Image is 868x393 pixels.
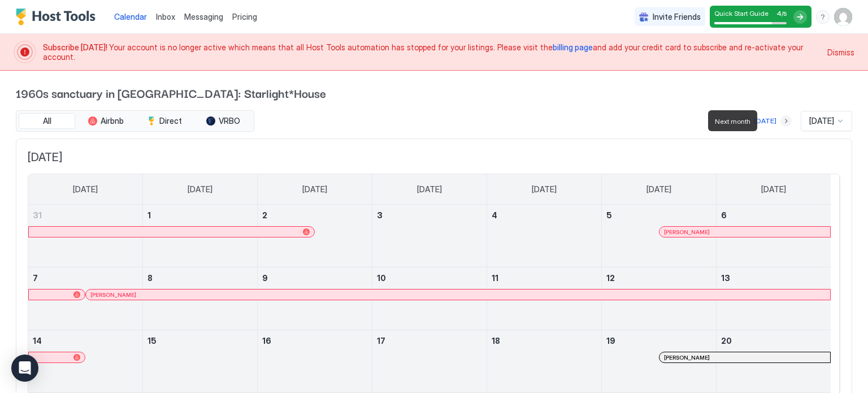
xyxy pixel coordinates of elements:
a: September 18, 2025 [487,330,601,351]
td: September 20, 2025 [716,330,831,393]
span: 18 [492,336,500,346]
span: [DATE] [28,150,840,165]
div: User profile [834,8,852,26]
td: September 19, 2025 [601,330,716,393]
a: September 2, 2025 [258,205,372,226]
span: 20 [721,336,732,346]
span: 9 [262,273,268,283]
a: September 14, 2025 [28,330,142,351]
span: 8 [147,273,153,283]
a: September 1, 2025 [143,205,257,226]
a: September 19, 2025 [602,330,716,351]
span: 7 [33,273,38,283]
a: Messaging [184,11,223,23]
a: Wednesday [406,174,453,205]
span: 10 [377,273,386,283]
div: menu [816,10,830,24]
span: Next month [715,117,750,126]
span: 1960s sanctuary in [GEOGRAPHIC_DATA]: Starlight*House [16,84,852,101]
a: September 16, 2025 [258,330,372,351]
span: [PERSON_NAME] [664,228,710,236]
span: Your account is no longer active which means that all Host Tools automation has stopped for your ... [43,42,821,62]
a: Calendar [114,11,147,23]
button: [DATE] [752,114,778,128]
span: 16 [262,336,271,346]
span: 11 [492,273,498,283]
span: 4 [492,210,497,220]
span: [PERSON_NAME] [664,354,710,361]
div: tab-group [16,110,254,132]
a: September 17, 2025 [372,330,487,351]
a: September 7, 2025 [28,267,142,288]
span: 13 [721,273,730,283]
td: September 11, 2025 [487,267,601,330]
span: VRBO [219,116,240,126]
a: September 8, 2025 [143,267,257,288]
a: Monday [176,174,224,205]
td: September 15, 2025 [143,330,258,393]
span: 31 [33,210,42,220]
span: Calendar [114,12,147,21]
td: August 31, 2025 [28,205,143,267]
td: September 7, 2025 [28,267,143,330]
span: Messaging [184,12,223,21]
td: September 12, 2025 [601,267,716,330]
span: [DATE] [188,184,212,195]
a: Inbox [156,11,175,23]
a: September 15, 2025 [143,330,257,351]
span: Invite Friends [653,12,701,22]
span: Subscribe [DATE]! [43,42,109,52]
td: September 10, 2025 [372,267,487,330]
span: 2 [262,210,267,220]
td: September 4, 2025 [487,205,601,267]
span: [DATE] [532,184,557,195]
td: September 17, 2025 [372,330,487,393]
a: September 10, 2025 [372,267,487,288]
a: September 11, 2025 [487,267,601,288]
span: Inbox [156,12,175,21]
a: September 13, 2025 [717,267,831,288]
span: [PERSON_NAME] [90,291,136,299]
td: September 2, 2025 [258,205,372,267]
button: Direct [136,113,193,129]
td: September 9, 2025 [258,267,372,330]
button: Airbnb [77,113,134,129]
div: Open Intercom Messenger [11,355,38,382]
span: 3 [377,210,383,220]
td: September 14, 2025 [28,330,143,393]
span: Airbnb [101,116,124,126]
span: [DATE] [73,184,98,195]
td: September 18, 2025 [487,330,601,393]
span: [DATE] [302,184,327,195]
span: [DATE] [809,116,834,126]
div: [PERSON_NAME] [664,354,826,361]
div: [PERSON_NAME] [664,228,826,236]
span: 12 [606,273,615,283]
span: [DATE] [646,184,671,195]
a: Host Tools Logo [16,8,101,25]
button: Next month [780,115,792,127]
div: [DATE] [754,116,776,126]
a: September 20, 2025 [717,330,831,351]
td: September 13, 2025 [716,267,831,330]
a: Sunday [62,174,109,205]
td: September 1, 2025 [143,205,258,267]
div: Dismiss [827,46,854,58]
span: [DATE] [417,184,442,195]
span: 6 [721,210,727,220]
td: September 5, 2025 [601,205,716,267]
td: September 3, 2025 [372,205,487,267]
a: Thursday [520,174,568,205]
a: August 31, 2025 [28,205,142,226]
a: Tuesday [291,174,338,205]
button: All [19,113,75,129]
div: [PERSON_NAME] [90,291,825,299]
td: September 16, 2025 [258,330,372,393]
span: 17 [377,336,385,346]
span: billing page [553,42,593,52]
button: VRBO [195,113,251,129]
span: 4 [776,9,782,18]
span: 5 [606,210,612,220]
